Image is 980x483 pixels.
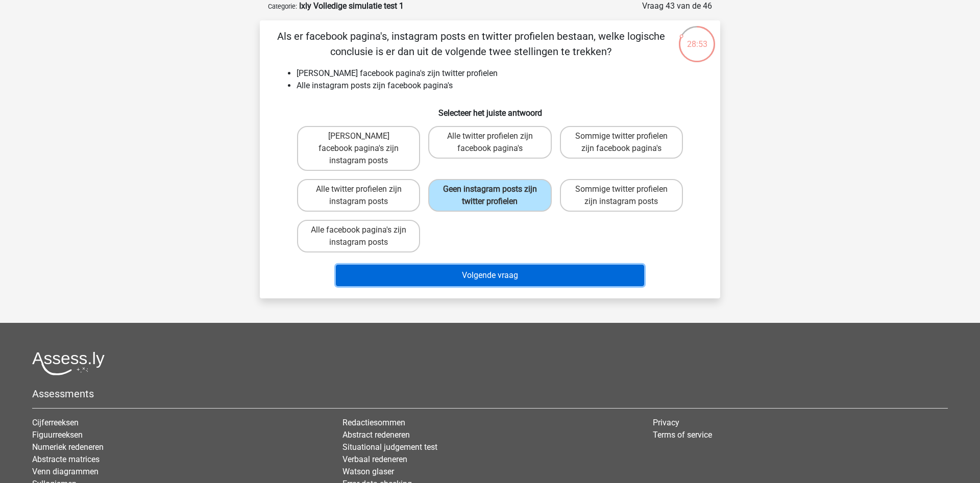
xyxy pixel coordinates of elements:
h6: Selecteer het juiste antwoord [276,100,704,118]
a: Redactiesommen [342,418,405,427]
strong: Ixly Volledige simulatie test 1 [299,1,404,11]
a: Watson glaser [342,467,394,476]
label: Sommige twitter profielen zijn instagram posts [560,179,683,212]
label: Sommige twitter profielen zijn facebook pagina's [560,126,683,159]
label: Alle facebook pagina's zijn instagram posts [297,220,420,252]
small: Categorie: [268,3,297,10]
a: Verbaal redeneren [342,454,407,464]
a: Cijferreeksen [32,418,79,427]
a: Terms of service [653,430,712,440]
a: Venn diagrammen [32,467,99,476]
a: Abstract redeneren [342,430,410,440]
div: 28:53 [678,25,716,50]
li: Alle instagram posts zijn facebook pagina's [297,80,704,92]
img: Assessly logo [32,351,105,375]
a: Abstracte matrices [32,454,100,464]
label: [PERSON_NAME] facebook pagina's zijn instagram posts [297,126,420,171]
p: Als er facebook pagina's, instagram posts en twitter profielen bestaan, welke logische conclusie ... [276,29,666,59]
a: Figuurreeksen [32,430,83,440]
button: Volgende vraag [336,265,645,286]
a: Situational judgement test [342,442,437,452]
a: Privacy [653,418,679,427]
label: Geen instagram posts zijn twitter profielen [428,179,551,212]
label: Alle twitter profielen zijn instagram posts [297,179,420,212]
h5: Assessments [32,388,948,400]
label: Alle twitter profielen zijn facebook pagina's [428,126,551,159]
a: Numeriek redeneren [32,442,104,452]
li: [PERSON_NAME] facebook pagina's zijn twitter profielen [297,67,704,80]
